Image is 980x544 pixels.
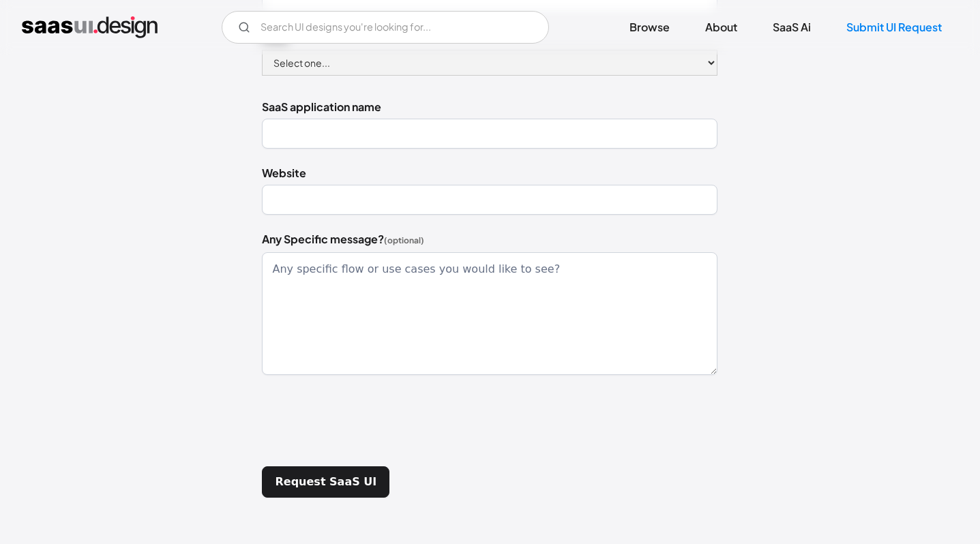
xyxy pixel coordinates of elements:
[689,12,754,42] a: About
[222,11,549,44] form: Email Form
[262,391,469,444] iframe: reCAPTCHA
[756,12,827,42] a: SaaS Ai
[262,100,381,114] strong: SaaS application name
[613,12,686,42] a: Browse
[262,166,306,180] strong: Website
[262,466,389,498] input: Request SaaS UI
[384,235,424,245] strong: (optional)
[222,11,549,44] input: Search UI designs you're looking for...
[22,16,158,38] a: home
[830,12,958,42] a: Submit UI Request
[262,232,384,246] strong: Any Specific message?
